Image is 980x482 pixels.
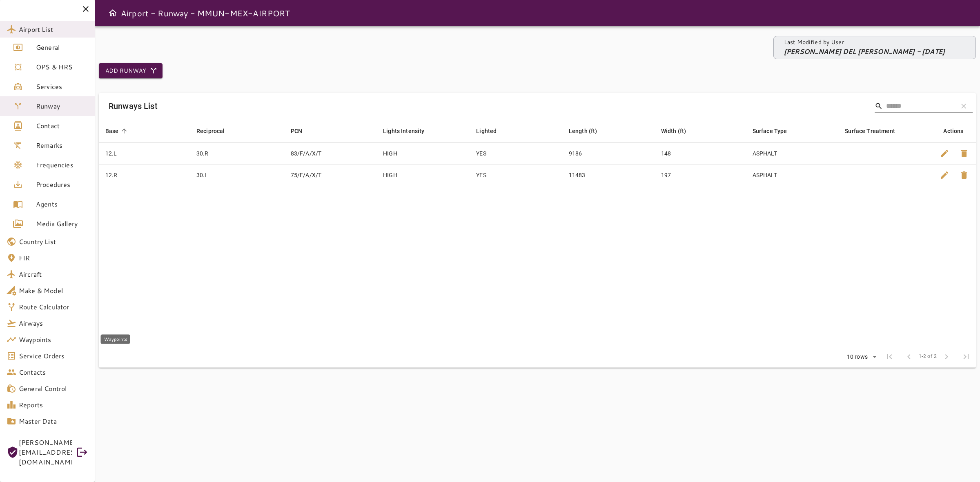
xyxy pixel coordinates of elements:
span: OPS & HRS [36,62,88,72]
span: edit [940,170,949,180]
span: General [36,42,88,52]
span: Country List [19,237,88,247]
span: Airways [19,318,88,328]
div: Surface Treatment [845,126,895,136]
span: Length (ft) [569,126,608,136]
span: delete [959,149,969,158]
div: Lighted [476,126,497,136]
td: 148 [655,142,746,164]
span: [PERSON_NAME][EMAIL_ADDRESS][DOMAIN_NAME] [19,438,72,467]
span: Width (ft) [661,126,697,136]
span: Waypoints [19,335,88,344]
span: Base [105,126,129,136]
td: ASPHALT [746,142,839,164]
span: Next Page [937,347,956,366]
div: Length (ft) [569,126,597,136]
button: Delete Runway [954,165,974,185]
span: Route Calculator [19,302,88,312]
span: Service Orders [19,351,88,361]
span: Reports [19,400,88,410]
span: Runway [36,101,88,111]
span: General Control [19,384,88,393]
span: First Page [880,347,899,366]
td: ASPHALT [746,164,839,186]
span: Surface Treatment [845,126,906,136]
span: Contact [36,121,88,131]
span: Previous Page [899,347,919,366]
h6: Airport - Runway - MMUN-MEX-AIRPORT [121,7,290,20]
td: HIGH [376,164,470,186]
span: Search [875,102,883,110]
td: 75/F/A/X/T [284,164,377,186]
span: arrow_downward [120,127,128,135]
p: [PERSON_NAME] DEL [PERSON_NAME] - [DATE] [784,47,945,56]
div: PCN [291,126,302,136]
span: Last Page [956,347,976,366]
span: Aircraft [19,269,88,279]
span: edit [940,149,949,158]
span: delete [959,170,969,180]
button: Delete Runway [954,144,974,163]
span: Reciprocal [196,126,236,136]
span: Make & Model [19,286,88,295]
span: Media Gallery [36,219,88,229]
span: Contacts [19,367,88,377]
button: Open drawer [105,5,121,21]
input: Search [886,100,951,113]
h6: Runways List [109,100,158,113]
td: 9186 [562,142,655,164]
span: PCN [291,126,313,136]
span: Master Data [19,416,88,426]
div: Base [105,126,119,136]
span: Agents [36,199,88,209]
span: Lighted [476,126,507,136]
span: Services [36,82,88,91]
button: Add Runway [99,63,163,78]
div: 10 rows [845,353,870,360]
div: YES [476,149,556,158]
span: Frequencies [36,160,88,170]
span: Remarks [36,140,88,150]
span: Lights Intensity [383,126,435,136]
td: 30.L [190,164,284,186]
span: 1-2 of 2 [919,353,937,361]
div: Waypoints [101,335,130,344]
div: 10 rows [842,351,880,363]
td: 83/F/A/X/T [284,142,377,164]
span: FIR [19,253,88,263]
button: Edit Runway [935,144,954,163]
td: 30.R [190,142,284,164]
span: Procedures [36,180,88,189]
div: Reciprocal [196,126,225,136]
td: 197 [655,164,746,186]
div: Surface Type [753,126,787,136]
td: 12.L [99,142,190,164]
td: 12.R [99,164,190,186]
td: HIGH [376,142,470,164]
span: Surface Type [753,126,798,136]
p: Last Modified by User [784,38,945,47]
div: YES [476,171,556,179]
div: Width (ft) [661,126,686,136]
td: 11483 [562,164,655,186]
span: Airport List [19,24,88,34]
div: Lights Intensity [383,126,424,136]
